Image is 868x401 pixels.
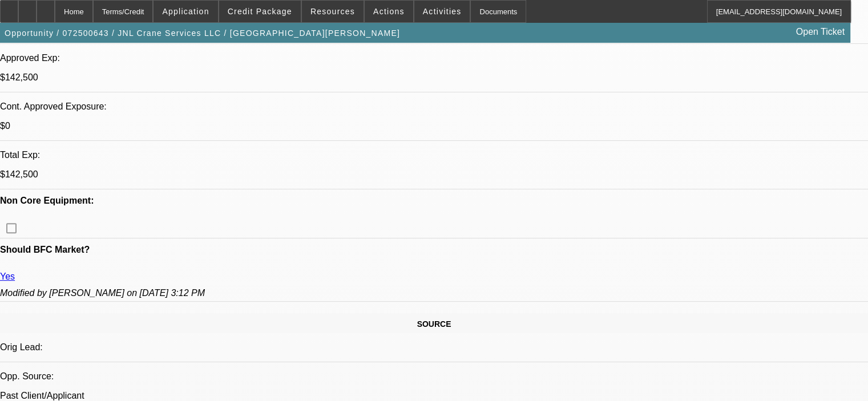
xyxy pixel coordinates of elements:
[154,1,217,22] button: Application
[228,7,292,16] span: Credit Package
[792,22,849,42] a: Open Ticket
[365,1,413,22] button: Actions
[5,29,400,38] span: Opportunity / 072500643 / JNL Crane Services LLC / [GEOGRAPHIC_DATA][PERSON_NAME]
[373,7,405,16] span: Actions
[423,7,462,16] span: Activities
[417,319,451,329] span: SOURCE
[302,1,364,22] button: Resources
[162,7,209,16] span: Application
[414,1,470,22] button: Activities
[219,1,301,22] button: Credit Package
[310,7,355,16] span: Resources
